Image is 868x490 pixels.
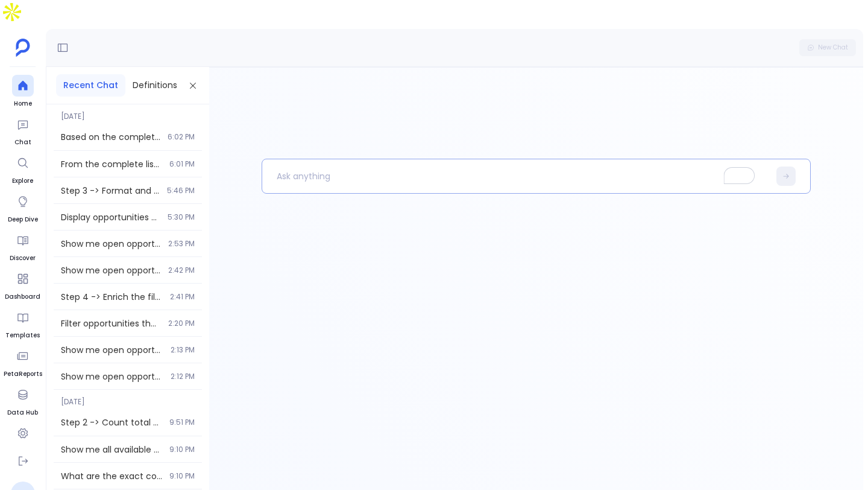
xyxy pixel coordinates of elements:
span: From the complete list of 35 opportunities, identify which 2 opportunities are missing from the d... [61,158,162,170]
span: Discover [10,253,36,263]
button: Recent Chat [56,74,125,97]
a: Home [12,75,34,109]
span: Step 3 -> Format and present the final results with summary metrics Take the enriched data from S... [61,185,160,197]
button: Definitions [125,74,184,97]
span: Show me open opportunities that have been in the same stage for over 45 days in the last 6 months [61,264,161,276]
span: 9:10 PM [169,445,195,454]
span: Explore [12,176,34,186]
span: [DATE] [54,104,202,121]
span: 5:30 PM [168,212,195,222]
span: Deep Dive [8,215,38,224]
span: 6:02 PM [168,132,195,142]
span: Dashboard [5,292,40,302]
span: Based on the complete list of 35 opportunities I have, compare it with the known deep analysis op... [61,131,160,143]
span: 2:42 PM [168,266,195,275]
span: Templates [5,331,40,340]
span: 9:51 PM [169,418,195,427]
span: 9:10 PM [169,471,195,481]
a: Templates [5,307,40,340]
span: PetaReports [4,369,42,379]
span: Chat [12,138,34,147]
a: Data Hub [7,384,38,418]
span: 2:13 PM [171,345,195,355]
span: Display opportunities over $50K that are still open from the last 6 months [61,211,160,223]
a: Deep Dive [8,191,38,224]
span: Data Hub [7,408,38,418]
span: Filter opportunities that have been in the same stage for over 45 days Filter to include only opp... [61,317,161,329]
span: 2:12 PM [171,372,195,381]
a: Discover [10,229,36,263]
a: Settings [9,422,37,456]
a: Chat [12,113,34,147]
span: 2:41 PM [170,292,195,302]
span: Step 2 -> Count total closed won deals and provide breakdown by segment from Step 1 results Take ... [61,416,162,428]
span: [DATE] [54,390,202,407]
span: 6:01 PM [169,159,195,169]
span: Show me all available columns in salesforce_opportunityhistories table and their data types [61,444,162,456]
span: 2:53 PM [168,239,195,249]
span: Show me open opportunities that have been in the same stage for over 45 days in the last 6 months [61,371,163,383]
a: Explore [12,152,34,186]
span: What are the exact column names used for opportunity won status, close dates, previous close date... [61,470,162,482]
span: 2:20 PM [168,319,195,328]
span: Step 4 -> Enrich the filtered opportunities from Step 3 with account information for better conte... [61,291,163,303]
span: Show me open opportunities that have been in the same stage for over 45 days in the last 6 months... [61,238,161,250]
a: Dashboard [5,268,40,302]
img: petavue logo [16,39,30,57]
a: PetaReports [4,345,42,379]
p: To enrich screen reader interactions, please activate Accessibility in Grammarly extension settings [262,161,769,192]
span: Show me open opportunities that have been in the same stage for over 45 days in the last 6 months [61,344,163,356]
span: Home [12,99,34,109]
span: 5:46 PM [167,186,195,196]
